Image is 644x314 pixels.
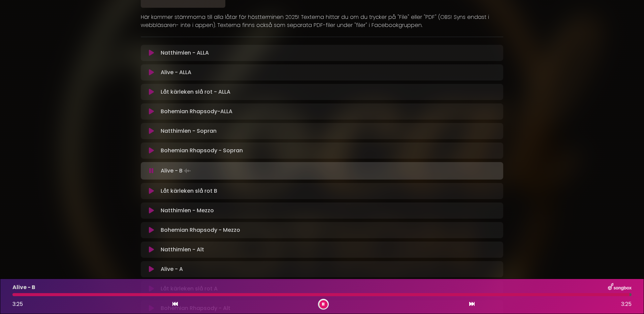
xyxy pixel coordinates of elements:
span: 3:25 [12,300,23,308]
img: songbox-logo-white.png [608,283,632,292]
p: Bohemian Rhapsody - Mezzo [161,226,240,234]
p: Natthimlen - Mezzo [161,207,214,215]
p: Alive - ALLA [161,68,191,76]
p: Låt kärleken slå rot B [161,187,217,195]
p: Alive - A [161,265,183,273]
img: waveform4.gif [183,166,192,176]
p: Bohemian Rhapsody - Sopran [161,147,243,155]
p: Här kommer stämmorna till alla låtar för höstterminen 2025! Texterna hittar du om du trycker på "... [141,13,503,29]
p: Bohemian Rhapsody-ALLA [161,107,232,116]
p: Natthimlen - Alt [161,246,204,254]
span: 3:25 [621,300,632,308]
p: Låt kärleken slå rot - ALLA [161,88,230,96]
p: Alive - B [161,166,192,176]
p: Natthimlen - Sopran [161,127,217,135]
p: Alive - B [12,283,35,291]
p: Natthimlen - ALLA [161,49,209,57]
